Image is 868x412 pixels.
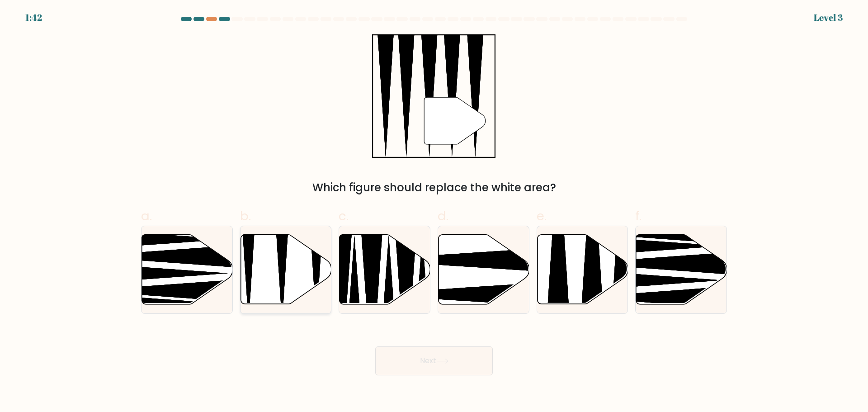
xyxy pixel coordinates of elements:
[339,207,349,225] span: c.
[635,207,642,225] span: f.
[141,207,152,225] span: a.
[438,207,448,225] span: d.
[814,11,843,24] div: Level 3
[25,11,42,24] div: 1:42
[146,180,722,196] div: Which figure should replace the white area?
[375,346,493,375] button: Next
[425,97,486,144] g: "
[537,207,547,225] span: e.
[240,207,251,225] span: b.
